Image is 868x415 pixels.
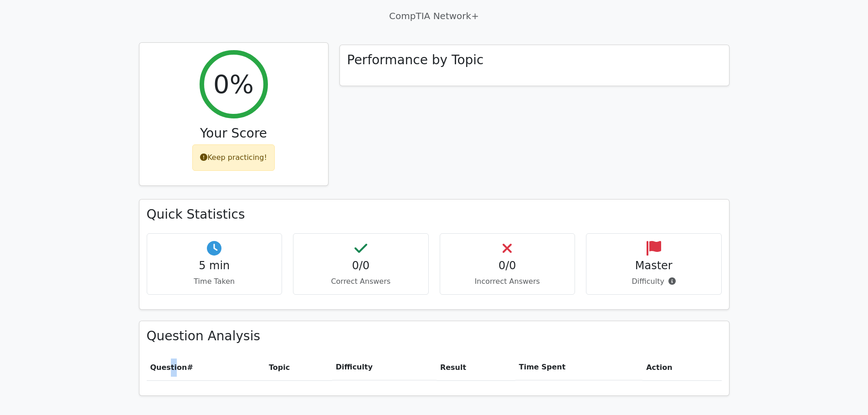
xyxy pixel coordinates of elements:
[192,144,275,171] div: Keep practicing!
[154,276,275,287] p: Time Taken
[150,363,187,372] span: Question
[594,259,714,272] h4: Master
[642,354,721,380] th: Action
[447,276,568,287] p: Incorrect Answers
[147,354,265,380] th: #
[594,276,714,287] p: Difficulty
[437,354,515,380] th: Result
[147,328,722,344] h3: Question Analysis
[515,354,642,380] th: Time Spent
[139,9,729,23] p: CompTIA Network+
[147,126,321,141] h3: Your Score
[265,354,332,380] th: Topic
[447,259,568,272] h4: 0/0
[147,207,722,222] h3: Quick Statistics
[213,69,254,99] h2: 0%
[347,52,484,68] h3: Performance by Topic
[301,276,421,287] p: Correct Answers
[154,259,275,272] h4: 5 min
[332,354,437,380] th: Difficulty
[301,259,421,272] h4: 0/0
